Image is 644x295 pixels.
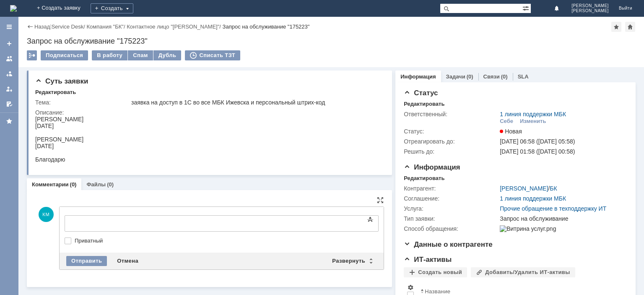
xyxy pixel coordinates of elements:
[404,101,444,107] div: Редактировать
[365,214,375,225] span: Показать панель инструментов
[500,118,513,125] div: Себе
[35,77,88,85] span: Суть заявки
[3,52,16,65] a: Заявки на командах
[625,22,635,32] div: Сделать домашней страницей
[571,8,609,13] span: [PERSON_NAME]
[35,109,382,116] div: Описание:
[404,205,498,212] div: Услуга:
[3,97,16,111] a: Мои согласования
[3,82,16,96] a: Мои заявки
[571,3,609,8] span: [PERSON_NAME]
[377,197,384,204] div: На всю страницу
[500,195,566,202] a: 1 линия поддержки МБК
[518,73,529,80] a: SLA
[32,181,69,188] a: Комментарии
[34,23,50,30] a: Назад
[127,23,219,30] a: Контактное лицо "[PERSON_NAME]"
[107,181,114,188] div: (0)
[3,67,16,81] a: Заявки в моей ответственности
[27,50,37,60] div: Работа с массовостью
[500,225,556,232] img: Витрина услуг.png
[86,23,123,30] a: Компания "БК"
[3,37,16,50] a: Создать заявку
[86,23,127,30] div: /
[404,240,493,248] span: Данные о контрагенте
[404,256,452,264] span: ИТ-активы
[500,148,575,155] span: [DATE] 01:58 ([DATE] 00:58)
[500,205,606,212] a: Прочие обращение в техподдержку ИТ
[500,128,522,135] span: Новая
[39,207,54,222] span: КМ
[404,215,498,222] div: Тип заявки:
[500,138,575,145] span: [DATE] 06:58 ([DATE] 05:58)
[131,99,380,106] div: заявка на доступ в 1С во все МБК Ижевска и персональный штрих-код
[611,22,621,32] div: Добавить в избранное
[27,37,636,45] div: Запрос на обслуживание "175223"
[404,128,498,135] div: Статус:
[10,5,17,12] img: logo
[50,23,51,29] div: |
[500,185,557,192] div: /
[404,148,498,155] div: Решить до:
[35,89,76,96] div: Редактировать
[223,23,310,30] div: Запрос на обслуживание "175223"
[522,4,531,12] span: Расширенный поиск
[404,225,498,232] div: Способ обращения:
[404,89,438,97] span: Статус
[400,73,436,80] a: Информация
[52,23,87,30] div: /
[407,284,414,291] span: Настройки
[501,73,508,80] div: (0)
[91,3,133,13] div: Создать
[500,111,566,117] a: 1 линия поддержки МБК
[520,118,546,125] div: Изменить
[35,99,130,106] div: Тема:
[550,185,557,192] a: БК
[404,138,498,145] div: Отреагировать до:
[500,215,623,222] div: Запрос на обслуживание
[404,111,498,117] div: Ответственный:
[425,288,450,295] div: Название
[404,195,498,202] div: Соглашение:
[70,181,77,188] div: (0)
[75,238,377,244] label: Приватный
[483,73,500,80] a: Связи
[10,5,17,12] a: Перейти на домашнюю страницу
[52,23,84,30] a: Service Desk
[404,163,460,171] span: Информация
[404,175,444,182] div: Редактировать
[446,73,465,80] a: Задачи
[404,185,498,192] div: Контрагент:
[500,185,548,192] a: [PERSON_NAME]
[127,23,222,30] div: /
[86,181,106,188] a: Файлы
[467,73,473,80] div: (0)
